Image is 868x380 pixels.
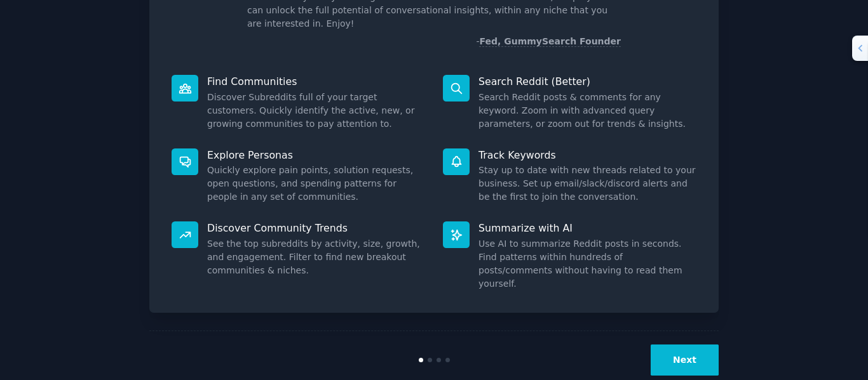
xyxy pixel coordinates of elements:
[479,36,621,47] a: Fed, GummySearch Founder
[207,75,425,88] p: Find Communities
[478,237,696,291] dd: Use AI to summarize Reddit posts in seconds. Find patterns within hundreds of posts/comments with...
[207,148,425,162] p: Explore Personas
[478,221,696,235] p: Summarize with AI
[207,237,425,277] dd: See the top subreddits by activity, size, growth, and engagement. Filter to find new breakout com...
[207,91,425,131] dd: Discover Subreddits full of your target customers. Quickly identify the active, new, or growing c...
[478,148,696,162] p: Track Keywords
[476,35,621,48] div: -
[207,221,425,235] p: Discover Community Trends
[478,75,696,88] p: Search Reddit (Better)
[478,164,696,204] dd: Stay up to date with new threads related to your business. Set up email/slack/discord alerts and ...
[651,344,719,376] button: Next
[478,91,696,131] dd: Search Reddit posts & comments for any keyword. Zoom in with advanced query parameters, or zoom o...
[207,164,425,204] dd: Quickly explore pain points, solution requests, open questions, and spending patterns for people ...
